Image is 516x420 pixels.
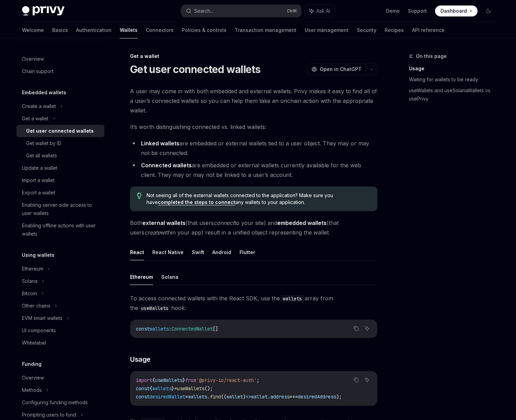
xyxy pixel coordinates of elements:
[221,394,226,400] span: ((
[26,152,57,160] div: Get all wallets
[192,244,204,260] button: Swift
[22,67,54,75] div: Chain support
[172,326,213,332] span: ConnectedWallet
[152,377,155,383] span: {
[137,193,142,199] svg: Tip
[226,394,243,400] span: wallet
[22,386,42,394] div: Methods
[357,22,376,38] a: Security
[150,385,152,392] span: {
[22,289,37,298] div: Bitcoin
[290,394,298,400] span: ===
[212,244,231,260] button: Android
[352,375,361,384] button: Copy the contents from the code block
[352,324,361,333] button: Copy the contents from the code block
[22,411,76,419] div: Prompting users to fund
[120,22,138,38] a: Wallets
[204,385,213,392] span: ();
[22,55,44,63] div: Overview
[169,326,172,332] span: :
[416,52,447,60] span: On this page
[138,304,171,312] code: useWallets
[130,355,151,364] span: Usage
[22,398,88,407] div: Configuring funding methods
[386,8,400,14] a: Demo
[141,140,179,147] strong: Linked wallets
[305,22,349,38] a: User management
[305,5,335,17] button: Ask AI
[152,244,184,260] button: React Native
[22,251,55,259] h5: Using wallets
[22,374,44,382] div: Overview
[16,372,104,384] a: Overview
[130,244,144,260] button: React
[130,139,377,158] li: are embedded or external wallets tied to a user object. They may or may not be connected.
[336,394,342,400] span: );
[16,149,104,162] a: Get all wallets
[130,63,261,75] h1: Get user connected wallets
[22,360,42,368] h5: Funding
[270,394,290,400] span: address
[385,22,404,38] a: Recipes
[26,139,61,147] div: Get wallet by ID
[130,86,377,115] span: A user may come in with both embedded and external wallets. Privy makes it easy to find all of a ...
[22,314,62,322] div: EVM smart wallets
[22,22,44,38] a: Welcome
[16,199,104,219] a: Enabling server-side access to user wallets
[363,324,372,333] button: Ask AI
[22,339,46,347] div: Whitelabel
[441,8,467,14] span: Dashboard
[435,5,478,16] a: Dashboard
[22,201,100,217] div: Enabling server-side access to user wallets
[150,394,185,400] span: desiredWallet
[316,8,330,14] span: Ask AI
[320,66,362,73] span: Open in ChatGPT
[22,326,56,335] div: UI components
[196,377,257,383] span: '@privy-io/react-auth'
[141,162,192,169] strong: Connected wallets
[16,187,104,199] a: Export a wallet
[22,115,48,123] div: Get a wallet
[150,326,169,332] span: wallets
[277,219,327,226] strong: embedded wallets
[16,65,104,77] a: Chain support
[16,219,104,240] a: Enabling offline actions with user wallets
[214,219,234,226] em: connect
[251,394,268,400] span: wallet
[185,394,188,400] span: =
[213,326,218,332] span: []
[136,377,152,383] span: import
[181,5,301,17] button: Search...CtrlK
[409,63,500,74] a: Usage
[22,265,43,273] div: Ethereum
[22,221,100,238] div: Enabling offline actions with user wallets
[158,199,235,205] a: completed the steps to connect
[136,394,150,400] span: const
[185,377,196,383] span: from
[16,137,104,149] a: Get wallet by ID
[22,164,57,172] div: Update a wallet
[146,192,371,206] span: Not seeing all of the external wallets connected to the application? Make sure you have any walle...
[155,377,183,383] span: useWallets
[142,219,186,226] strong: external wallets
[152,385,172,392] span: wallets
[16,396,104,409] a: Configuring funding methods
[257,377,259,383] span: ;
[130,218,377,237] span: Both (that users to your site) and (that users within your app) result in a unified object repres...
[136,326,150,332] span: const
[144,229,161,236] em: create
[16,324,104,337] a: UI components
[207,394,210,400] span: .
[210,394,221,400] span: find
[22,302,50,310] div: Other chains
[76,22,112,38] a: Authentication
[130,122,377,132] span: It’s worth distinguishing connected vs. linked wallets:
[194,7,213,15] div: Search...
[22,6,64,16] img: dark logo
[16,162,104,174] a: Update a wallet
[409,74,500,85] a: Waiting for wallets to be ready
[136,385,150,392] span: const
[16,174,104,187] a: Import a wallet
[16,125,104,137] a: Get user connected wallets
[130,269,153,285] button: Ethereum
